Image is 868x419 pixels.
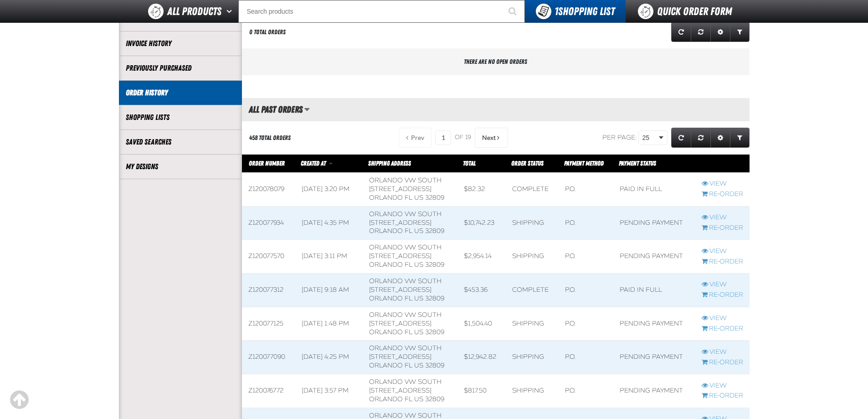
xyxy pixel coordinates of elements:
[559,206,613,240] td: P.O.
[559,274,613,307] td: P.O.
[369,243,442,251] span: Orlando VW South
[425,362,444,369] bdo: 32809
[425,395,444,403] bdo: 32809
[425,227,444,235] bdo: 32809
[414,227,423,235] span: US
[242,374,295,408] td: Z120076772
[613,274,695,307] td: Paid in full
[369,395,403,403] span: ORLANDO
[405,362,412,369] span: FL
[642,133,657,143] span: 25
[126,137,235,147] a: Saved Searches
[425,328,444,336] bdo: 32809
[242,173,295,207] td: Z120078079
[405,194,412,202] span: FL
[671,128,691,148] a: Refresh grid action
[602,134,637,141] span: Per page:
[702,224,743,233] a: Re-Order Z120077934 order
[295,240,363,274] td: [DATE] 3:11 PM
[425,295,444,302] bdo: 32809
[613,206,695,240] td: Pending payment
[242,206,295,240] td: Z120077934
[425,261,444,269] bdo: 32809
[475,128,508,148] button: Next Page
[702,358,743,367] a: Re-Order Z120077090 order
[405,227,412,235] span: FL
[555,5,615,18] span: Shopping List
[369,210,442,218] span: Orlando VW South
[304,102,310,117] button: Manage grid views. Current view is All Past Orders
[301,160,326,167] span: Created At
[457,307,506,341] td: $1,504.40
[295,307,363,341] td: [DATE] 1:48 PM
[126,38,235,49] a: Invoice History
[369,286,431,294] span: [STREET_ADDRESS]
[301,160,327,167] a: Created At
[691,22,711,42] a: Reset grid action
[702,291,743,300] a: Re-Order Z120077312 order
[455,134,471,142] span: of 19
[414,395,423,403] span: US
[619,160,656,167] span: Payment Status
[506,206,559,240] td: Shipping
[691,128,711,148] a: Reset grid action
[414,194,423,202] span: US
[506,173,559,207] td: Complete
[457,240,506,274] td: $2,954.14
[555,5,558,18] strong: 1
[369,295,403,302] span: ORLANDO
[506,307,559,341] td: Shipping
[702,382,743,390] a: View Z120076772 order
[414,295,423,302] span: US
[457,173,506,207] td: $82.32
[559,240,613,274] td: P.O.
[369,387,431,394] span: [STREET_ADDRESS]
[369,194,403,202] span: ORLANDO
[295,173,363,207] td: [DATE] 3:20 PM
[457,274,506,307] td: $453.36
[564,160,604,167] span: Payment Method
[414,362,423,369] span: US
[242,240,295,274] td: Z120077570
[405,261,412,269] span: FL
[369,311,442,319] span: Orlando VW South
[613,307,695,341] td: Pending payment
[414,328,423,336] span: US
[671,22,691,42] a: Refresh grid action
[730,22,750,42] a: Expand or Collapse Grid Filters
[369,261,403,269] span: ORLANDO
[613,240,695,274] td: Pending payment
[702,247,743,256] a: View Z120077570 order
[506,374,559,408] td: Shipping
[295,206,363,240] td: [DATE] 4:35 PM
[506,341,559,374] td: Shipping
[126,88,235,98] a: Order History
[249,160,285,167] a: Order Number
[511,160,544,167] a: Order Status
[613,374,695,408] td: Pending payment
[9,390,29,410] div: Scroll to the top
[559,374,613,408] td: P.O.
[702,180,743,188] a: View Z120078079 order
[405,295,412,302] span: FL
[463,160,476,167] a: Total
[249,134,291,142] div: 458 Total Orders
[369,344,442,352] span: Orlando VW South
[702,280,743,289] a: View Z120077312 order
[414,261,423,269] span: US
[242,307,295,341] td: Z120077125
[405,395,412,403] span: FL
[369,277,442,285] span: Orlando VW South
[702,325,743,333] a: Re-Order Z120077125 order
[369,252,431,260] span: [STREET_ADDRESS]
[702,348,743,357] a: View Z120077090 order
[730,128,750,148] a: Expand or Collapse Grid Filters
[368,160,411,167] span: Shipping Address
[369,378,442,386] span: Orlando VW South
[369,328,403,336] span: ORLANDO
[702,258,743,266] a: Re-Order Z120077570 order
[710,128,730,148] a: Expand or Collapse Grid Settings
[369,320,431,327] span: [STREET_ADDRESS]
